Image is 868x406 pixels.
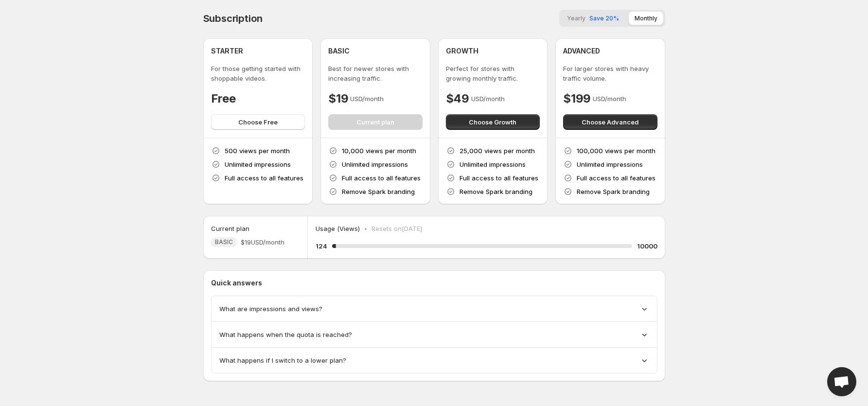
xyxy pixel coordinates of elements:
[203,13,263,24] h4: Subscription
[225,159,291,169] p: Unlimited impressions
[563,91,591,106] h4: $199
[577,187,650,196] p: Remove Spark branding
[211,91,236,106] h4: Free
[219,304,322,314] span: What are impressions and views?
[342,173,421,183] p: Full access to all features
[460,159,526,169] p: Unlimited impressions
[316,224,360,233] p: Usage (Views)
[629,12,663,25] button: Monthly
[328,91,348,106] h4: $19
[211,46,243,56] h4: STARTER
[211,114,305,130] button: Choose Free
[241,237,284,247] span: $19 USD/month
[577,159,643,169] p: Unlimited impressions
[364,224,368,233] p: •
[582,117,638,127] span: Choose Advanced
[316,241,327,251] h5: 124
[225,173,303,183] p: Full access to all features
[460,173,538,183] p: Full access to all features
[342,187,415,196] p: Remove Spark branding
[589,15,619,22] span: Save 20%
[215,238,233,246] span: BASIC
[225,146,290,156] p: 500 views per month
[342,146,416,156] p: 10,000 views per month
[460,146,535,156] p: 25,000 views per month
[219,330,352,339] span: What happens when the quota is reached?
[211,64,305,83] p: For those getting started with shoppable videos.
[637,241,657,251] h5: 10000
[350,94,384,104] p: USD/month
[563,64,657,83] p: For larger stores with heavy traffic volume.
[561,12,625,25] button: YearlySave 20%
[446,46,478,56] h4: GROWTH
[563,114,657,130] button: Choose Advanced
[563,46,600,56] h4: ADVANCED
[460,187,532,196] p: Remove Spark branding
[593,94,626,104] p: USD/month
[567,15,585,22] span: Yearly
[238,117,278,127] span: Choose Free
[577,146,655,156] p: 100,000 views per month
[446,114,540,130] button: Choose Growth
[342,159,408,169] p: Unlimited impressions
[446,64,540,83] p: Perfect for stores with growing monthly traffic.
[328,64,423,83] p: Best for newer stores with increasing traffic.
[219,355,346,365] span: What happens if I switch to a lower plan?
[446,91,469,106] h4: $49
[372,224,422,233] p: Resets on [DATE]
[577,173,655,183] p: Full access to all features
[211,278,657,288] p: Quick answers
[211,224,249,233] h5: Current plan
[827,367,856,396] div: Open chat
[469,117,516,127] span: Choose Growth
[328,46,350,56] h4: BASIC
[471,94,505,104] p: USD/month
